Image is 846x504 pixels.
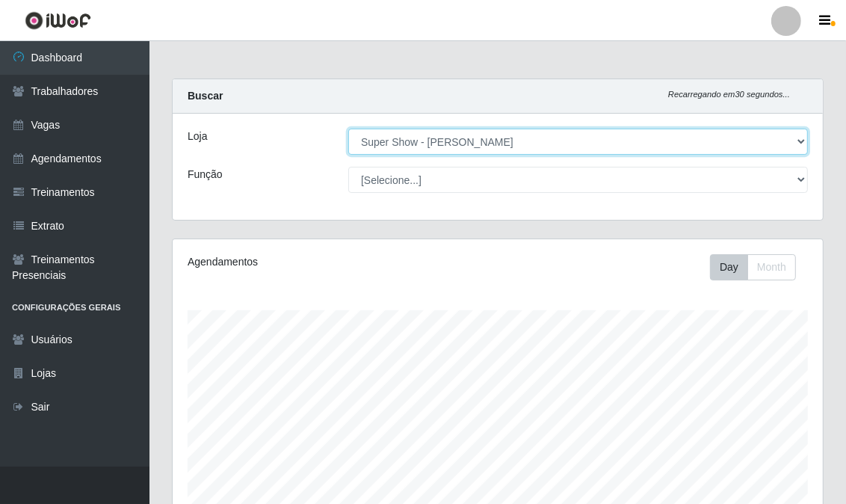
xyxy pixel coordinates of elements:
[188,90,223,102] strong: Buscar
[710,254,808,280] div: Toolbar with button groups
[747,254,796,280] button: Month
[188,129,207,144] label: Loja
[25,11,91,30] img: CoreUI Logo
[710,254,796,280] div: First group
[188,254,433,270] div: Agendamentos
[710,254,748,280] button: Day
[188,167,223,182] label: Função
[668,90,790,99] i: Recarregando em 30 segundos...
